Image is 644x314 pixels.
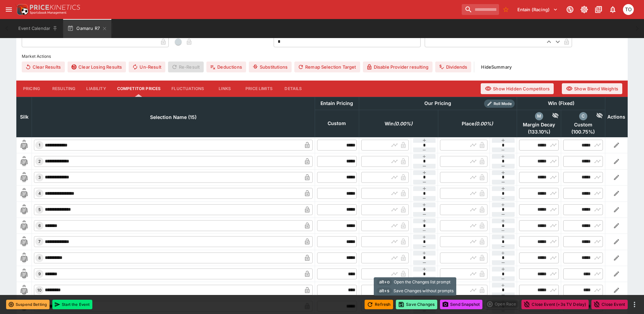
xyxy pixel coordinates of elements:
[15,3,29,16] img: PriceKinetics Logo
[30,11,67,14] img: Sportsbook Management
[517,97,605,110] th: Win (Fixed)
[68,62,126,72] button: Clear Losing Results
[376,287,392,294] span: alt+s
[19,220,30,231] img: runner 6
[3,3,15,16] button: open drawer
[562,83,622,94] button: Show Blend Weights
[315,97,359,110] th: Entain Pricing
[278,81,309,97] button: Details
[485,299,519,309] div: split button
[462,4,499,15] input: search
[63,19,111,38] button: Oamaru R7
[19,236,30,247] img: runner 7
[422,99,454,108] div: Our Pricing
[37,191,42,196] span: 4
[513,4,562,15] button: Select Tenant
[535,112,543,120] div: margin_decay
[587,112,603,120] div: Hide Competitor
[591,300,628,309] button: Close Event
[294,62,360,72] button: Remap Selection Target
[16,81,47,97] button: Pricing
[19,268,30,279] img: runner 9
[563,129,603,135] span: ( 100.75 %)
[396,300,437,309] button: Save Changes
[377,120,420,128] span: Win(0.00%)
[564,3,576,16] button: Connected to PK
[519,122,559,128] span: Margin Decay
[592,3,605,16] button: Documentation
[37,159,42,164] span: 2
[209,81,240,97] button: Links
[563,122,603,128] span: Custom
[249,62,292,72] button: Substitutions
[19,252,30,263] img: runner 8
[394,279,450,285] span: Open the Changes list prompt
[52,300,92,309] button: Start the Event
[6,300,50,309] button: Suspend Betting
[166,81,209,97] button: Fluctuations
[19,172,30,183] img: runner 3
[19,188,30,199] img: runner 4
[37,272,42,276] span: 9
[454,120,500,128] span: Place(0.00%)
[14,19,62,38] button: Event Calendar
[19,140,30,151] img: runner 1
[19,156,30,167] img: runner 2
[393,287,454,294] span: Save Changes without prompts
[605,97,628,137] th: Actions
[440,300,482,309] button: Send Snapshot
[630,300,639,309] button: more
[17,97,32,137] th: Silk
[578,3,590,16] button: Toggle light/dark mode
[81,81,111,97] button: Liability
[37,175,42,180] span: 3
[37,143,42,147] span: 1
[37,223,42,228] span: 6
[22,62,65,72] button: Clear Results
[521,300,589,309] button: Close Event (+3s TV Delay)
[500,4,511,15] button: No Bookmarks
[47,81,81,97] button: Resulting
[129,62,165,72] button: Un-Result
[37,207,42,212] span: 5
[315,110,359,137] th: Custom
[19,204,30,215] img: runner 5
[36,288,43,293] span: 10
[519,129,559,135] span: ( 133.10 %)
[543,112,559,120] div: Hide Competitor
[365,300,393,309] button: Refresh
[240,81,278,97] button: Price Limits
[474,120,493,128] em: ( 0.00 %)
[435,62,471,72] button: Dividends
[607,3,619,16] button: Notifications
[37,239,42,244] span: 7
[37,256,42,260] span: 8
[491,101,515,107] span: Roll Mode
[206,62,246,72] button: Deductions
[19,285,30,296] img: runner 10
[621,2,636,17] button: Thomas OConnor
[112,81,166,97] button: Competitor Prices
[623,4,634,15] div: Thomas OConnor
[376,279,392,285] span: alt+o
[394,120,412,128] em: ( 0.00 %)
[484,100,515,108] div: Show/hide Price Roll mode configuration.
[579,112,587,120] div: custom
[481,83,554,94] button: Show Hidden Competitors
[143,113,204,121] span: Selection Name (15)
[477,62,516,72] button: HideSummary
[22,51,622,62] label: Market Actions
[168,62,204,72] span: Re-Result
[30,5,80,10] img: PriceKinetics
[363,62,433,72] button: Disable Provider resulting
